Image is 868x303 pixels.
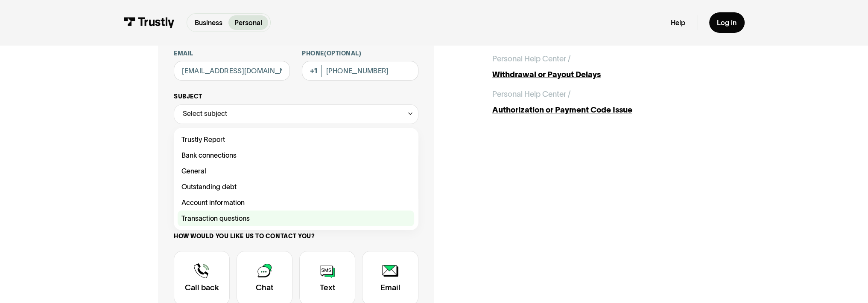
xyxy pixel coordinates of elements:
[709,12,745,33] a: Log in
[181,181,237,193] span: Outstanding debt
[492,104,710,116] div: Authorization or Payment Code Issue
[717,18,736,27] div: Log in
[670,18,685,27] a: Help
[181,165,206,177] span: General
[174,61,290,81] input: alex@mail.com
[174,124,418,230] nav: Select subject
[174,232,418,240] label: How would you like us to contact you?
[234,17,262,28] p: Personal
[302,61,418,81] input: (555) 555-5555
[492,88,710,116] a: Personal Help Center /Authorization or Payment Code Issue
[181,213,250,225] span: Transaction questions
[189,15,229,29] a: Business
[183,108,227,120] div: Select subject
[228,15,268,29] a: Personal
[492,69,710,81] div: Withdrawal or Payout Delays
[174,104,418,124] div: Select subject
[492,53,570,65] div: Personal Help Center /
[123,17,175,28] img: Trustly Logo
[181,150,237,162] span: Bank connections
[324,50,362,57] span: (Optional)
[174,92,418,100] label: Subject
[174,49,290,57] label: Email
[195,17,222,28] p: Business
[181,134,225,146] span: Trustly Report
[181,197,245,209] span: Account information
[492,53,710,81] a: Personal Help Center /Withdrawal or Payout Delays
[302,49,418,57] label: Phone
[492,88,570,100] div: Personal Help Center /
